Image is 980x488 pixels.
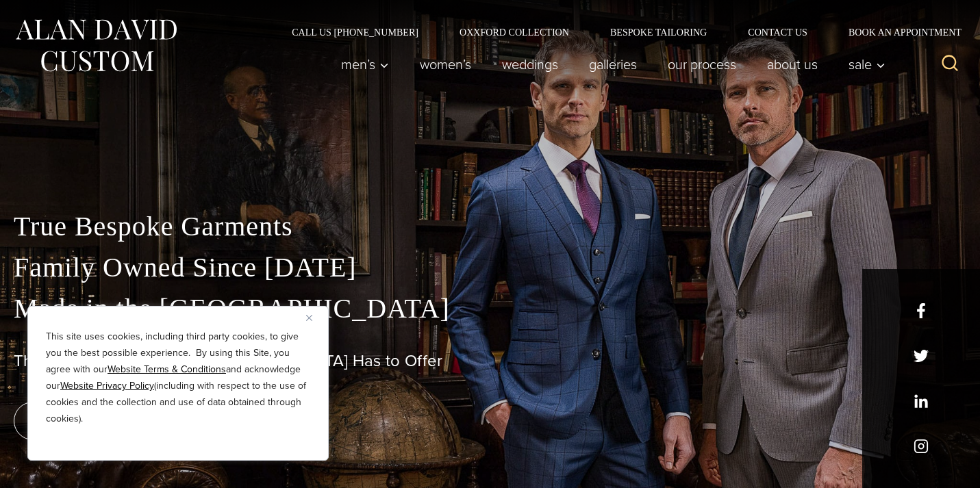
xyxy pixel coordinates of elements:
a: About Us [752,51,833,78]
a: Bespoke Tailoring [590,27,727,37]
button: Close [306,309,323,326]
a: Website Privacy Policy [60,378,154,393]
img: Alan David Custom [14,15,178,76]
span: Sale [849,57,885,71]
a: Book an Appointment [828,27,966,37]
a: Women’s [405,51,487,78]
p: True Bespoke Garments Family Owned Since [DATE] Made in the [GEOGRAPHIC_DATA] [14,206,966,329]
a: Galleries [574,51,653,78]
img: Close [306,315,312,321]
a: Contact Us [727,27,828,37]
a: Oxxford Collection [439,27,590,37]
h1: The Best Custom Suits [GEOGRAPHIC_DATA] Has to Offer [14,351,966,371]
a: book an appointment [14,402,205,440]
a: Call Us [PHONE_NUMBER] [271,27,439,37]
span: Men’s [341,57,389,71]
a: Website Terms & Conditions [108,362,226,376]
p: This site uses cookies, including third party cookies, to give you the best possible experience. ... [46,329,310,427]
a: Our Process [653,51,752,78]
nav: Primary Navigation [326,51,893,78]
button: View Search Form [933,48,966,81]
a: weddings [487,51,574,78]
nav: Secondary Navigation [271,27,966,37]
